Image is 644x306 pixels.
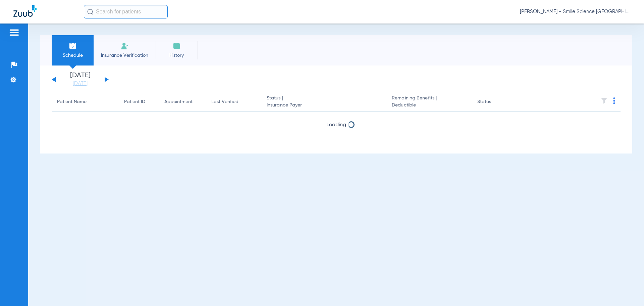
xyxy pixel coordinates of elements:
[124,98,154,105] div: Patient ID
[9,29,19,37] img: hamburger-icon
[57,98,113,105] div: Patient Name
[613,97,615,104] img: group-dot-blue.svg
[601,97,607,104] img: filter.svg
[60,72,100,87] li: [DATE]
[57,98,87,105] div: Patient Name
[520,8,631,15] span: [PERSON_NAME] - Smile Science [GEOGRAPHIC_DATA]
[69,42,77,50] img: Schedule
[13,5,37,17] img: Zuub Logo
[87,9,93,15] img: Search Icon
[267,102,381,109] span: Insurance Payer
[326,122,346,128] span: Loading
[164,98,193,105] div: Appointment
[173,42,181,50] img: History
[124,98,145,105] div: Patient ID
[161,52,193,59] span: History
[99,52,151,59] span: Insurance Verification
[392,102,466,109] span: Deductible
[472,93,517,112] th: Status
[211,98,256,105] div: Last Verified
[386,93,472,112] th: Remaining Benefits |
[164,98,201,105] div: Appointment
[84,5,168,18] input: Search for patients
[60,80,100,87] a: [DATE]
[211,98,238,105] div: Last Verified
[261,93,386,112] th: Status |
[57,52,89,59] span: Schedule
[121,42,129,50] img: Manual Insurance Verification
